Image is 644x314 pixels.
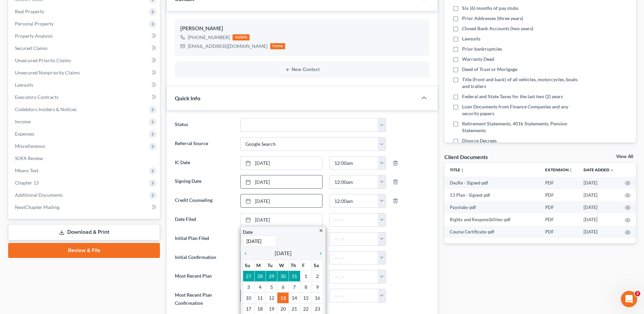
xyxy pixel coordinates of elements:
[266,303,277,314] td: 19
[578,201,620,213] td: [DATE]
[312,292,323,303] td: 16
[330,270,378,283] input: -- : --
[15,70,80,75] span: Unsecured Nonpriority Claims
[241,194,322,207] a: [DATE]
[266,260,277,271] th: Tu
[460,168,464,172] i: unfold_more
[15,106,77,112] span: Codebtors Insiders & Notices
[462,93,563,100] span: Federal and State Taxes for the last two (2) years
[254,260,266,271] th: M
[275,249,292,257] span: [DATE]
[318,228,324,233] i: close
[171,251,237,265] label: Initial Confirmation
[241,175,322,188] a: [DATE]
[15,8,44,14] span: Real Property
[243,235,277,247] input: 1/1/2013
[171,232,237,246] label: Initial Plan Filed
[540,189,578,201] td: PDF
[330,175,378,188] input: -- : --
[10,201,160,213] a: NextChapter Mailing
[300,271,312,281] td: 1
[540,201,578,213] td: PDF
[270,43,285,49] div: home
[10,42,160,54] a: Secured Claims
[15,21,54,27] span: Personal Property
[578,213,620,226] td: [DATE]
[330,157,378,170] input: -- : --
[610,168,614,172] i: expand_more
[266,271,277,281] td: 29
[578,226,620,238] td: [DATE]
[462,120,582,134] span: Retirement Statements, 401k Statements, Pension Statements
[243,251,252,256] i: chevron_left
[444,153,488,160] div: Client Documents
[462,137,497,144] span: Divorce Decrees
[243,271,254,281] td: 27
[10,30,160,42] a: Property Analysis
[188,43,268,50] div: [EMAIL_ADDRESS][DOMAIN_NAME]
[540,177,578,189] td: PDF
[312,271,323,281] td: 2
[616,154,633,159] a: View All
[8,243,160,258] a: Review & File
[10,79,160,91] a: Lawsuits
[171,194,237,208] label: Credit Counseling
[312,303,323,314] td: 23
[289,281,300,292] td: 7
[15,168,38,173] span: Means Test
[315,249,324,257] a: chevron_right
[462,66,517,73] span: Deed of Trust or Mortgage
[450,167,464,172] a: Titleunfold_more
[241,157,322,170] a: [DATE]
[15,143,45,149] span: Miscellaneous
[444,226,540,238] td: Course Certificate-pdf
[243,228,253,235] label: Date
[584,167,614,172] a: Date Added expand_more
[444,189,540,201] td: 13 Plan - Signed-pdf
[171,213,237,227] label: Date Filed
[243,281,254,292] td: 3
[171,156,237,170] label: IC Date
[254,292,266,303] td: 11
[462,46,502,52] span: Prior bankruptcies
[180,67,424,72] button: New Contact
[277,292,289,303] td: 13
[15,57,71,63] span: Unsecured Priority Claims
[254,303,266,314] td: 18
[10,67,160,79] a: Unsecured Nonpriority Claims
[277,260,289,271] th: W
[171,175,237,189] label: Signing Date
[15,204,59,210] span: NextChapter Mailing
[289,303,300,314] td: 21
[180,24,424,33] div: [PERSON_NAME]
[444,177,540,189] td: DecRe - Signed-pdf
[330,194,378,207] input: -- : --
[277,281,289,292] td: 6
[540,213,578,226] td: PDF
[233,34,250,40] div: mobile
[444,213,540,226] td: Rights and Responsibilites-pdf
[318,226,324,234] a: close
[15,180,39,186] span: Chapter 13
[10,152,160,164] a: SOFA Review
[462,5,518,12] span: Six (6) months of pay stubs
[15,119,31,124] span: Income
[578,189,620,201] td: [DATE]
[254,281,266,292] td: 4
[289,271,300,281] td: 31
[15,45,48,51] span: Secured Claims
[15,33,53,39] span: Property Analysis
[188,34,230,41] div: [PHONE_NUMBER]
[545,167,573,172] a: Extensionunfold_more
[243,303,254,314] td: 17
[462,56,494,63] span: Warranty Deed
[10,54,160,67] a: Unsecured Priority Claims
[243,292,254,303] td: 10
[171,118,237,132] label: Status
[241,213,322,226] a: [DATE]
[171,270,237,283] label: Most Recent Plan
[300,281,312,292] td: 8
[289,292,300,303] td: 14
[635,291,640,296] span: 2
[15,131,34,137] span: Expenses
